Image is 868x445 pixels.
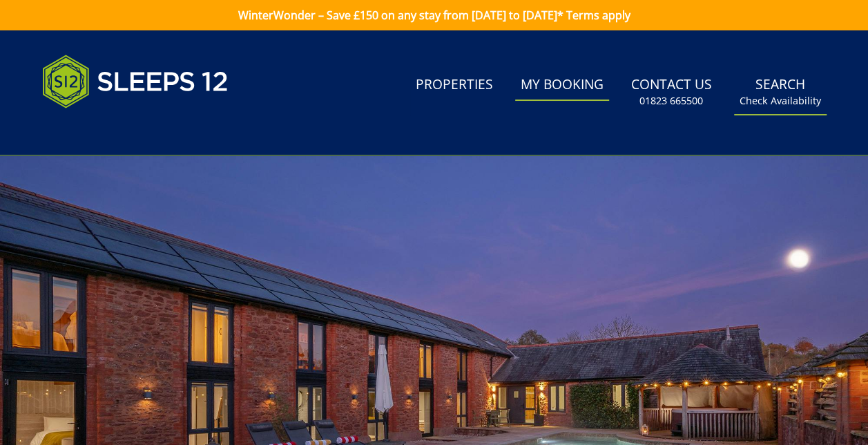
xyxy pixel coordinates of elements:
small: Check Availability [740,94,821,108]
small: 01823 665500 [639,94,703,108]
iframe: Customer reviews powered by Trustpilot [35,124,180,136]
a: Properties [410,70,499,101]
a: SearchCheck Availability [734,70,827,115]
img: Sleeps 12 [42,47,229,116]
a: Contact Us01823 665500 [626,70,717,115]
a: My Booking [515,70,609,101]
